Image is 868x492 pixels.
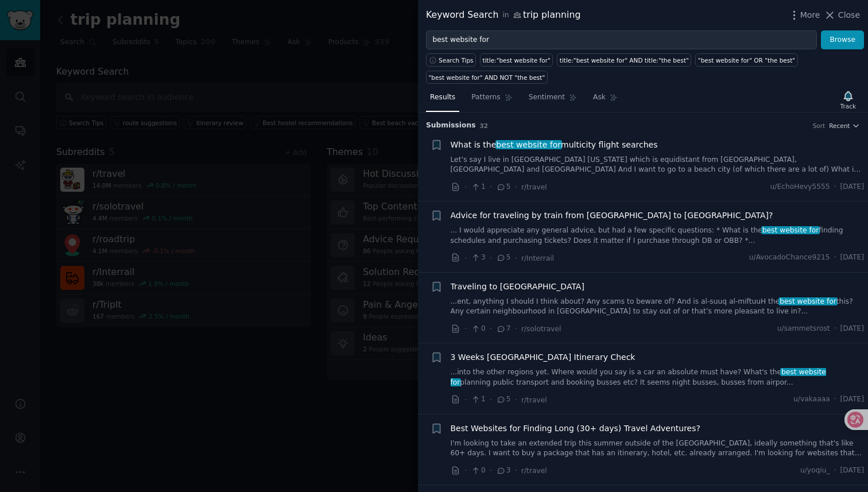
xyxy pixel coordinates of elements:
button: Close [824,9,860,21]
a: Best Websites for Finding Long (30+ days) Travel Adventures? [451,423,700,435]
span: · [515,464,517,476]
a: 3 Weeks [GEOGRAPHIC_DATA] Itinerary Check [451,351,635,363]
div: "best website for" OR "the best" [698,56,795,64]
span: Patterns [471,92,500,103]
a: ... I would appreciate any general advice, but had a few specific questions: * What is thebest we... [451,226,865,246]
span: 5 [496,394,510,405]
span: Recent [829,122,850,130]
span: best website for [451,368,826,386]
span: · [515,181,517,193]
span: Close [838,9,860,21]
span: u/EchoHevy5555 [770,182,830,192]
span: · [464,464,467,476]
button: More [788,9,820,21]
span: best website for [761,226,820,234]
span: · [490,323,492,335]
span: · [834,466,836,476]
a: title:"best website for" [480,53,553,67]
span: [DATE] [840,182,864,192]
div: Sort [813,122,826,130]
input: Try a keyword related to your business [426,30,817,50]
button: Browse [821,30,864,50]
span: r/travel [521,467,547,475]
span: [DATE] [840,466,864,476]
span: u/AvocadoChance9215 [749,253,830,263]
span: · [490,252,492,264]
a: Let’s say I live in [GEOGRAPHIC_DATA] [US_STATE] which is equidistant from [GEOGRAPHIC_DATA], [GE... [451,155,865,175]
span: 1 [471,394,485,405]
span: · [515,323,517,335]
span: · [464,181,467,193]
span: Submission s [426,121,476,131]
a: What is thebest website formulticity flight searches [451,139,658,151]
span: · [515,252,517,264]
div: "best website for" AND NOT "the best" [429,73,545,82]
a: "best website for" OR "the best" [695,53,797,67]
span: r/travel [521,396,547,404]
span: · [515,394,517,406]
span: u/sammetsrost [777,324,830,334]
a: Advice for traveling by train from [GEOGRAPHIC_DATA] to [GEOGRAPHIC_DATA]? [451,210,773,222]
div: title:"best website for" AND title:"the best" [560,56,689,64]
span: in [502,10,509,21]
span: 7 [496,324,510,334]
span: 3 [496,466,510,476]
span: 0 [471,466,485,476]
span: · [834,324,836,334]
span: r/travel [521,183,547,191]
span: · [490,394,492,406]
span: Results [430,92,455,103]
span: · [834,253,836,263]
span: · [464,252,467,264]
div: Track [840,102,856,110]
span: · [834,394,836,405]
span: Sentiment [529,92,565,103]
span: More [800,9,820,21]
span: r/Interrail [521,254,554,262]
span: · [834,182,836,192]
a: Patterns [467,88,516,112]
span: [DATE] [840,394,864,405]
span: What is the multicity flight searches [451,139,658,151]
span: u/yoqiu_ [800,466,830,476]
span: 32 [480,122,489,129]
span: u/vakaaaa [793,394,830,405]
span: best website for [495,140,562,149]
a: title:"best website for" AND title:"the best" [557,53,691,67]
a: Ask [589,88,622,112]
span: 3 [471,253,485,263]
span: · [490,464,492,476]
span: best website for [778,297,837,305]
div: title:"best website for" [483,56,551,64]
a: ...into the other regions yet. Where would you say is a car an absolute must have? What's thebest... [451,367,865,388]
span: 0 [471,324,485,334]
button: Recent [829,122,860,130]
span: 1 [471,182,485,192]
a: "best website for" AND NOT "the best" [426,71,548,84]
span: · [464,323,467,335]
span: 5 [496,253,510,263]
span: · [464,394,467,406]
a: ...ent, anything I should I think about? Any scams to beware of? And is al-suuq al-miftuuH thebes... [451,297,865,317]
span: [DATE] [840,324,864,334]
a: Results [426,88,459,112]
span: Ask [593,92,606,103]
a: Traveling to [GEOGRAPHIC_DATA] [451,281,584,293]
a: I'm looking to take an extended trip this summer outside of the [GEOGRAPHIC_DATA], ideally someth... [451,439,865,459]
button: Track [836,88,860,112]
a: Sentiment [525,88,581,112]
span: 5 [496,182,510,192]
div: Keyword Search trip planning [426,8,580,22]
span: Search Tips [439,56,474,64]
span: [DATE] [840,253,864,263]
button: Search Tips [426,53,476,67]
span: r/solotravel [521,325,561,333]
span: · [490,181,492,193]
